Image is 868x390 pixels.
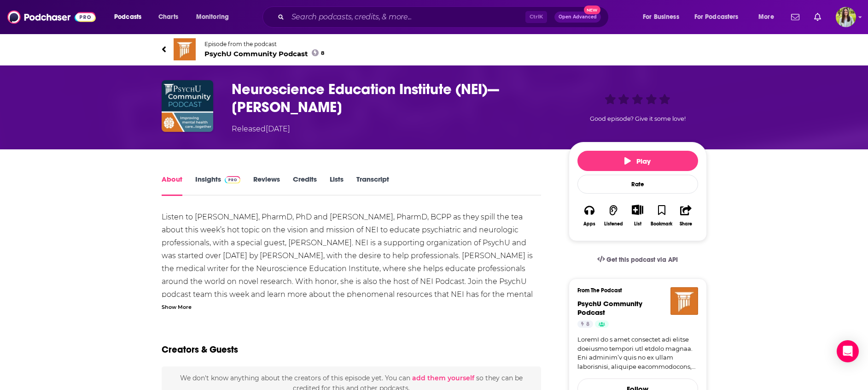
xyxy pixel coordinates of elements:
[651,221,672,227] div: Bookmark
[680,221,692,227] div: Share
[601,199,625,232] button: Listened
[624,157,651,165] span: Play
[195,175,241,196] a: InsightsPodchaser Pro
[114,11,141,24] span: Podcasts
[586,320,589,329] span: 8
[330,175,344,196] a: Lists
[271,6,618,28] div: Search podcasts, credits, & more...
[752,10,786,24] button: open menu
[288,10,525,24] input: Search podcasts, credits, & more...
[758,11,774,24] span: More
[577,299,642,317] a: PsychU Community Podcast
[584,6,600,14] span: New
[583,221,595,227] div: Apps
[174,38,196,60] img: PsychU Community Podcast
[204,41,325,47] span: Episode from the podcast
[625,199,649,232] div: Show More ButtonList
[643,11,679,24] span: For Business
[162,80,213,132] img: Neuroscience Education Institute (NEI)—Sabrina Segal
[225,176,241,183] img: Podchaser Pro
[204,49,325,58] span: PsychU Community Podcast
[836,7,856,27] span: Logged in as meaghanyoungblood
[590,248,686,271] a: Get this podcast via API
[674,199,698,232] button: Share
[606,256,678,264] span: Get this podcast via API
[837,340,859,362] div: Open Intercom Messenger
[836,7,856,27] button: Show profile menu
[577,287,691,294] h3: From The Podcast
[525,11,547,23] span: Ctrl K
[412,374,474,382] button: add them yourself
[688,10,752,24] button: open menu
[590,115,686,122] span: Good episode? Give it some love!
[577,175,698,194] div: Rate
[7,8,96,26] img: Podchaser - Follow, Share and Rate Podcasts
[293,175,317,196] a: Credits
[577,320,593,328] a: 8
[787,9,803,25] a: Show notifications dropdown
[162,344,238,355] h2: Creators & Guests
[152,10,184,24] a: Charts
[356,175,389,196] a: Transcript
[232,80,554,116] h1: Neuroscience Education Institute (NEI)—Sabrina Segal
[108,10,153,24] button: open menu
[577,199,601,232] button: Apps
[577,335,698,371] a: LoremI do s amet consectet adi elitse doeiusmo tempori utl etdolo magnaa. Eni adminim’v quis no e...
[253,175,280,196] a: Reviews
[554,12,601,23] button: Open AdvancedNew
[190,10,241,24] button: open menu
[636,10,691,24] button: open menu
[634,221,641,227] div: List
[604,221,623,227] div: Listened
[577,151,698,171] button: Play
[810,9,825,25] a: Show notifications dropdown
[232,124,290,135] div: Released [DATE]
[162,38,707,60] a: PsychU Community PodcastEpisode from the podcastPsychU Community Podcast8
[162,175,182,196] a: About
[670,287,698,315] img: PsychU Community Podcast
[559,15,597,19] span: Open Advanced
[694,11,739,24] span: For Podcasters
[836,7,856,27] img: User Profile
[628,205,647,215] button: Show More Button
[321,51,324,55] span: 8
[196,11,229,24] span: Monitoring
[158,11,178,24] span: Charts
[650,199,674,232] button: Bookmark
